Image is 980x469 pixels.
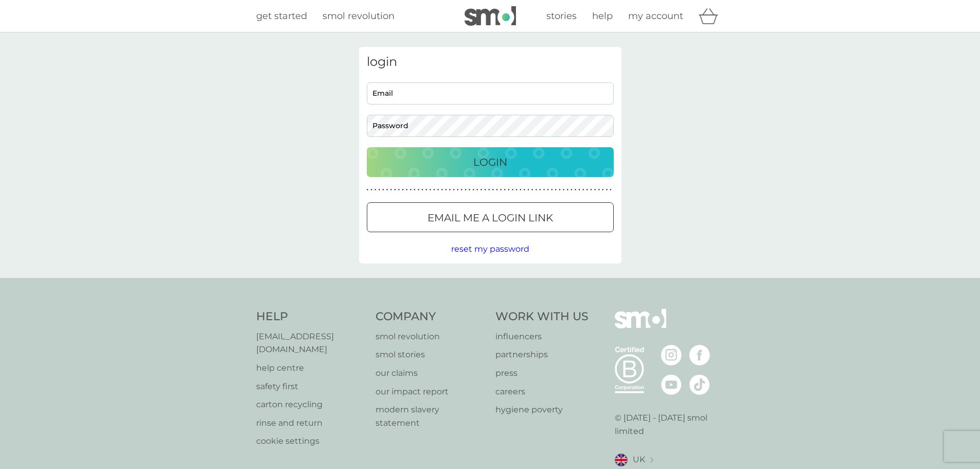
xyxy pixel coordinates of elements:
[376,403,485,429] a: modern slavery statement
[323,10,395,22] span: smol revolution
[555,187,557,193] p: ●
[376,385,485,398] a: our impact report
[323,9,395,24] a: smol revolution
[256,398,366,411] a: carton recycling
[402,187,404,193] p: ●
[524,187,526,193] p: ●
[367,55,614,70] h3: login
[500,187,502,193] p: ●
[592,10,613,22] span: help
[430,187,432,193] p: ●
[378,187,380,193] p: ●
[476,187,478,193] p: ●
[495,403,589,416] a: hygiene poverty
[594,187,596,193] p: ●
[394,187,396,193] p: ●
[256,416,366,430] a: rinse and return
[615,411,724,438] p: © [DATE] - [DATE] smol limited
[543,187,545,193] p: ●
[602,187,604,193] p: ●
[472,187,474,193] p: ●
[610,187,612,193] p: ●
[367,202,614,232] button: Email me a login link
[473,154,507,170] p: Login
[586,187,589,193] p: ●
[376,348,485,361] a: smol stories
[451,242,529,256] button: reset my password
[531,187,533,193] p: ●
[495,385,589,398] a: careers
[504,187,506,193] p: ●
[495,348,589,361] a: partnerships
[535,187,537,193] p: ●
[689,345,710,366] img: visit the smol Facebook page
[582,187,584,193] p: ●
[433,187,435,193] p: ●
[376,309,485,325] h4: Company
[256,330,366,356] a: [EMAIL_ADDRESS][DOMAIN_NAME]
[469,187,471,193] p: ●
[451,244,529,254] span: reset my password
[427,210,553,226] p: Email me a login link
[367,187,369,193] p: ●
[590,187,592,193] p: ●
[699,6,724,26] div: basket
[566,187,568,193] p: ●
[563,187,565,193] p: ●
[256,309,366,325] h4: Help
[425,187,427,193] p: ●
[547,187,549,193] p: ●
[256,435,366,448] a: cookie settings
[527,187,529,193] p: ●
[495,367,589,380] p: press
[606,187,608,193] p: ●
[461,187,463,193] p: ●
[496,187,498,193] p: ●
[615,454,628,466] img: UK flag
[367,147,614,177] button: Login
[661,345,682,366] img: visit the smol Instagram page
[256,380,366,393] a: safety first
[488,187,490,193] p: ●
[571,187,573,193] p: ●
[559,187,561,193] p: ●
[546,9,577,24] a: stories
[465,6,516,26] img: smol
[495,330,589,343] a: influencers
[449,187,451,193] p: ●
[453,187,455,193] p: ●
[551,187,553,193] p: ●
[414,187,416,193] p: ●
[465,187,467,193] p: ●
[390,187,392,193] p: ●
[418,187,420,193] p: ●
[615,309,666,344] img: smol
[382,187,384,193] p: ●
[406,187,408,193] p: ●
[409,187,412,193] p: ●
[484,187,486,193] p: ●
[520,187,522,193] p: ●
[256,9,307,24] a: get started
[492,187,494,193] p: ●
[598,187,600,193] p: ●
[512,187,514,193] p: ●
[539,187,541,193] p: ●
[592,9,613,24] a: help
[575,187,577,193] p: ●
[376,330,485,343] a: smol revolution
[256,361,366,375] p: help centre
[370,187,372,193] p: ●
[661,374,682,395] img: visit the smol Youtube page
